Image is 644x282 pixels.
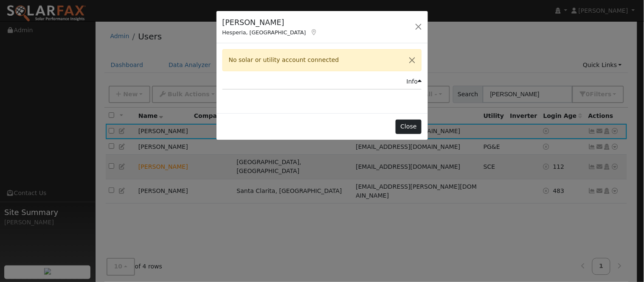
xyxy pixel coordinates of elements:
[407,77,422,86] div: Info
[310,29,318,36] a: Map
[222,17,318,28] h5: [PERSON_NAME]
[403,50,421,70] button: Close
[222,29,306,36] span: Hesperia, [GEOGRAPHIC_DATA]
[222,49,422,71] div: No solar or utility account connected
[396,120,422,134] button: Close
